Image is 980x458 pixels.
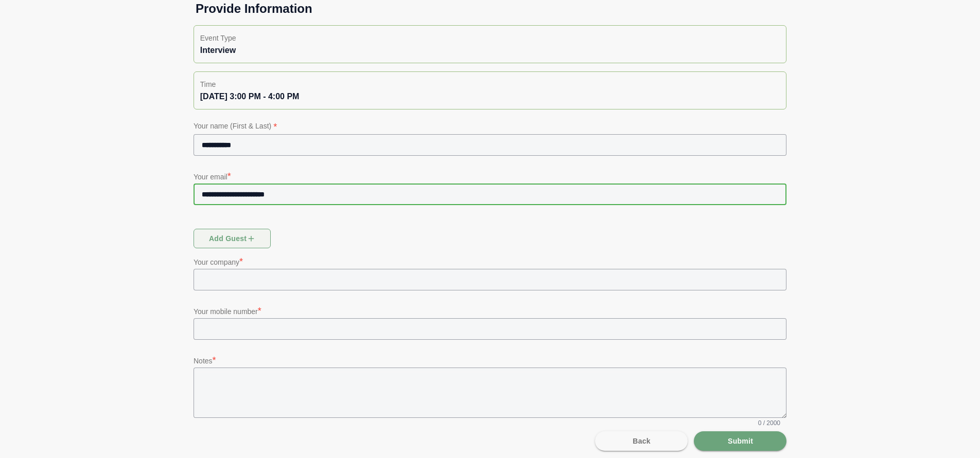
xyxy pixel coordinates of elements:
p: Notes [194,353,786,368]
button: Submit [694,431,786,451]
span: Back [632,431,651,451]
span: Add guest [208,229,256,248]
p: Your mobile number [194,304,786,318]
button: Add guest [194,229,271,248]
p: Time [200,78,780,90]
div: [DATE] 3:00 PM - 4:00 PM [200,90,780,103]
span: 0 / 2000 [758,419,780,427]
p: Your name (First & Last) [194,120,786,134]
button: Back [595,431,688,451]
p: Your company [194,254,786,269]
h1: Provide Information [187,1,793,17]
p: Event Type [200,32,780,44]
p: Your email [194,169,786,184]
div: Interview [200,44,780,57]
span: Submit [727,431,753,451]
